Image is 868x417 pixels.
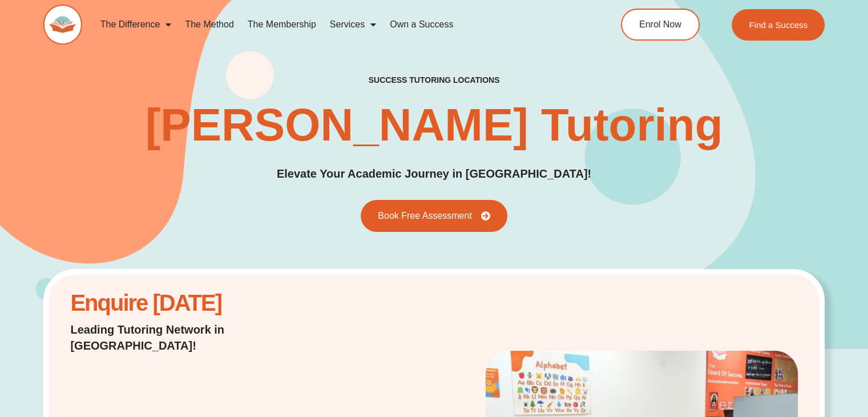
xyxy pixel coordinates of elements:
nav: Menu [94,11,576,38]
h1: [PERSON_NAME] Tutoring [146,102,723,148]
span: Book Free Assessment [378,211,472,220]
p: Elevate Your Academic Journey in [GEOGRAPHIC_DATA]! [277,165,591,183]
iframe: Chat Widget [678,288,868,417]
span: Find a Success [749,21,808,29]
a: Services [323,11,383,38]
a: Enrol Now [621,9,700,41]
p: Leading Tutoring Network in [GEOGRAPHIC_DATA]! [70,322,332,354]
h2: success tutoring locations [369,75,500,85]
h2: Enquire [DATE] [70,296,332,310]
a: The Method [178,11,240,38]
a: The Difference [94,11,179,38]
span: Enrol Now [639,20,681,29]
a: Book Free Assessment [361,200,507,232]
a: Find a Success [732,9,825,41]
a: The Membership [241,11,323,38]
a: Own a Success [383,11,460,38]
